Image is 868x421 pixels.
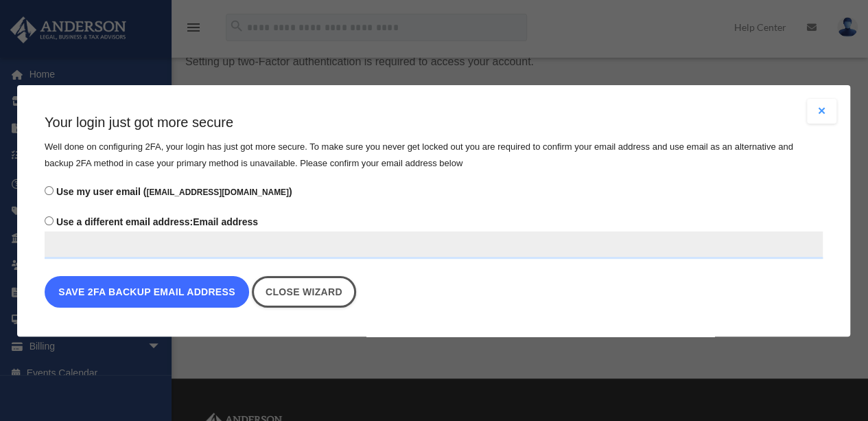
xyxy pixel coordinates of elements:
label: Email address [45,212,823,259]
input: Use a different email address:Email address [45,216,54,225]
input: Use a different email address:Email address [45,231,823,259]
span: Use my user email ( ) [56,186,292,197]
button: Save 2FA backup email address [45,276,249,308]
h3: Your login just got more secure [45,113,823,132]
a: Close wizard [252,276,356,308]
button: Close modal [807,99,837,124]
p: Well done on configuring 2FA, your login has just got more secure. To make sure you never get loc... [45,139,823,172]
input: Use my user email ([EMAIL_ADDRESS][DOMAIN_NAME]) [45,186,54,195]
small: [EMAIL_ADDRESS][DOMAIN_NAME] [147,187,289,197]
span: Use a different email address: [56,216,193,227]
